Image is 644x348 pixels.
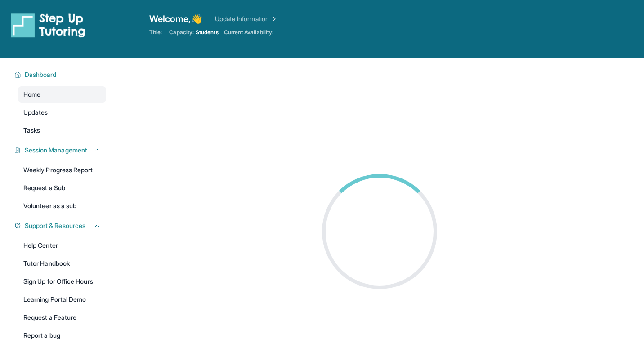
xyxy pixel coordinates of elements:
[18,309,106,326] a: Request a Feature
[25,146,87,155] span: Session Management
[18,273,106,290] a: Sign Up for Office Hours
[18,198,106,214] a: Volunteer as a sub
[149,13,202,25] span: Welcome, 👋
[18,86,106,103] a: Home
[18,237,106,254] a: Help Center
[18,104,106,120] a: Updates
[18,122,106,138] a: Tasks
[224,29,273,36] span: Current Availability:
[18,255,106,272] a: Tutor Handbook
[18,291,106,308] a: Learning Portal Demo
[25,221,85,230] span: Support & Resources
[18,162,106,178] a: Weekly Progress Report
[149,29,162,36] span: Title:
[23,108,48,117] span: Updates
[169,29,194,36] span: Capacity:
[269,14,278,23] img: Chevron Right
[23,126,40,135] span: Tasks
[21,221,101,230] button: Support & Resources
[215,14,278,23] a: Update Information
[25,70,57,79] span: Dashboard
[21,146,101,155] button: Session Management
[18,180,106,196] a: Request a Sub
[18,327,106,344] a: Report a bug
[23,90,40,99] span: Home
[21,70,101,79] button: Dashboard
[196,29,219,36] span: Students
[11,13,85,38] img: logo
